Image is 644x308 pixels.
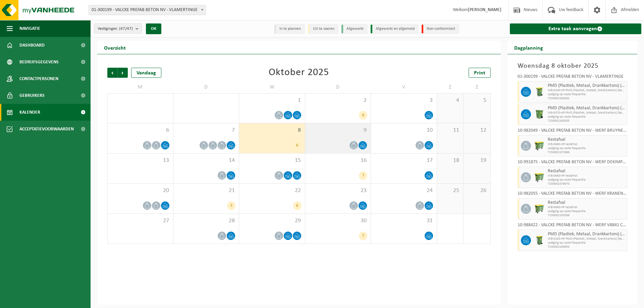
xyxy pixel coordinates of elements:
span: Lediging op vaste frequentie [548,209,626,213]
li: In te plannen [274,24,305,34]
span: Navigatie [19,20,40,37]
div: Oktober 2025 [269,68,329,78]
span: 6 [111,127,170,134]
span: Dashboard [19,37,45,54]
span: 2 [309,97,368,104]
span: 22 [243,187,302,194]
div: 7 [359,171,367,180]
span: 17 [374,157,433,164]
span: 01-300199 - VALCKE PREFAB BETON NV - VLAMERTINGE [89,5,206,15]
span: 1 [243,97,302,104]
span: WB-0240-HP PMD (Plastiek, Metaal, Drankkartons) (bedrijven) [548,237,626,241]
span: PMD (Plastiek, Metaal, Drankkartons) (bedrijven) [548,232,626,237]
span: 12 [467,127,487,134]
li: Non-conformiteit [422,24,459,34]
span: T250002160505 [548,119,626,123]
span: Contactpersonen [19,70,58,87]
span: 8 [243,127,302,134]
button: Vestigingen(47/47) [94,23,142,34]
span: 11 [440,127,460,134]
span: 5 [467,97,487,104]
span: Vorige [107,68,117,78]
span: 29 [243,217,302,225]
span: 10 [374,127,433,134]
h2: Dagplanning [507,41,550,54]
span: 3 [374,97,433,104]
td: D [173,81,239,93]
span: 01-300199 - VALCKE PREFAB BETON NV - VLAMERTINGE [89,5,206,15]
span: Restafval [548,137,626,142]
span: PMD (Plastiek, Metaal, Drankkartons) (bedrijven) [548,106,626,111]
span: T250002479670 [548,182,626,186]
span: 23 [309,187,368,194]
div: Vandaag [131,68,161,78]
span: WB-0370-HP PMD (Plastiek, Metaal, Drankkartons) (bedrijven) [548,111,626,115]
td: W [239,81,305,93]
span: T250002157886 [548,150,626,155]
span: WB-0660-HP restafval [548,174,626,178]
div: 10-991875 - VALCKE PREFAB BETON NV - WERF DEKIMPE - [GEOGRAPHIC_DATA] [518,160,628,167]
div: 10-988422 - VALCKE PREFAB BETON NV - WERF V8841 CREUS - POPERINGE [518,223,628,230]
a: Extra taak aanvragen [510,23,642,34]
span: Lediging op vaste frequentie [548,93,626,97]
span: 9 [309,127,368,134]
span: Vestigingen [98,24,133,34]
span: 7 [177,127,236,134]
h2: Overzicht [97,41,132,54]
span: Lediging op vaste frequentie [548,146,626,150]
img: WB-0240-HPE-GN-50 [534,87,544,97]
td: D [305,81,371,93]
span: 24 [374,187,433,194]
div: 6 [293,201,302,210]
span: Lediging op vaste frequentie [548,178,626,182]
span: PMD (Plastiek, Metaal, Drankkartons) (bedrijven) [548,83,626,88]
span: WB-0660-HP restafval [548,205,626,209]
span: 26 [467,187,487,194]
span: Bedrijfsgegevens [19,54,59,70]
span: 27 [111,217,170,225]
span: 30 [309,217,368,225]
span: Lediging op vaste frequentie [548,115,626,119]
strong: [PERSON_NAME] [468,7,501,12]
div: 10-982055 - VALCKE PREFAB BETON NV - WERF KRANENLOODS/GARDEC - ZEEBRUGGE [518,191,628,198]
span: T250002165588 [548,213,626,218]
img: WB-0660-HPE-GN-50 [534,204,544,214]
span: Restafval [548,169,626,174]
td: Z [437,81,464,93]
count: (47/47) [119,26,133,31]
div: 5 [227,201,235,210]
span: 15 [243,157,302,164]
span: 13 [111,157,170,164]
span: Volgende [118,68,128,78]
div: 01-300199 - VALCKE PREFAB BETON NV - VLAMERTINGE [518,74,628,81]
img: WB-0240-HPE-GN-50 [534,235,544,245]
span: 28 [177,217,236,225]
li: Afgewerkt en afgemeld [371,24,418,34]
img: WB-0660-HPE-GN-50 [534,141,544,151]
li: Uit te voeren [308,24,338,34]
div: 7 [359,232,367,240]
a: Print [469,68,491,78]
span: 19 [467,157,487,164]
span: 25 [440,187,460,194]
span: 21 [177,187,236,194]
span: 16 [309,157,368,164]
span: WB-0660-HP restafval [548,142,626,146]
span: 31 [374,217,433,225]
td: V [371,81,437,93]
span: Lediging op vaste frequentie [548,241,626,245]
img: WB-0370-HPE-GN-50 [534,109,544,119]
div: 6 [359,111,367,120]
td: Z [464,81,490,93]
span: 18 [440,157,460,164]
h3: Woensdag 8 oktober 2025 [518,61,628,71]
span: 20 [111,187,170,194]
li: Afgewerkt [341,24,367,34]
span: 14 [177,157,236,164]
span: Acceptatievoorwaarden [19,121,74,137]
div: 10-982049 - VALCKE PREFAB BETON NV - WERF BRUYNEEL - EVERGEM [518,128,628,135]
span: Gebruikers [19,87,45,104]
span: Kalender [19,104,40,121]
span: T250002160650 [548,245,626,249]
div: 6 [293,141,302,150]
